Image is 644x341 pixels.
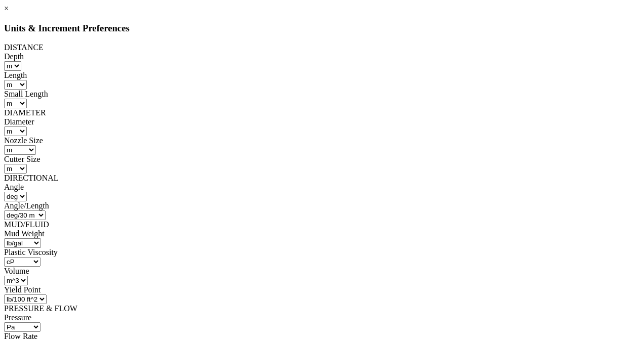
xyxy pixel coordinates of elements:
[4,4,9,13] a: ×
[4,155,41,163] label: Cutter Size
[4,23,640,34] h3: Units & Increment Preferences
[4,248,58,257] label: Plastic Viscosity
[4,90,48,98] label: Small Length
[4,71,27,79] label: Length
[4,136,43,145] label: Nozzle Size
[4,43,44,52] span: DISTANCE
[4,332,37,340] label: Flow Rate
[4,229,45,238] label: Mud Weight
[4,304,77,313] span: PRESSURE & FLOW
[4,52,24,61] label: Depth
[4,108,46,117] span: DIAMETER
[4,183,24,191] label: Angle
[4,117,34,126] label: Diameter
[4,174,59,182] span: DIRECTIONAL
[4,267,29,275] label: Volume
[4,220,49,229] span: MUD/FLUID
[4,285,41,294] label: Yield Point
[4,201,49,210] label: Angle/Length
[4,313,31,322] label: Pressure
